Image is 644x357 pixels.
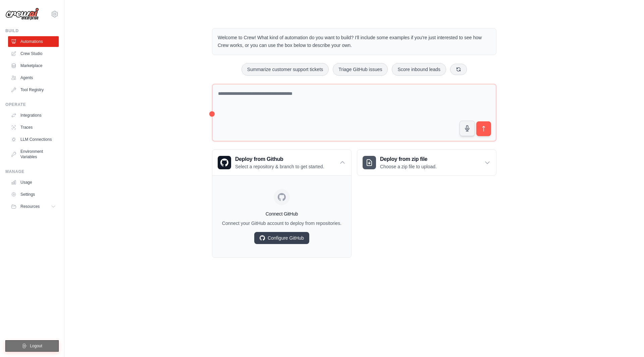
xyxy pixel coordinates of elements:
[218,211,346,217] h4: Connect GitHub
[5,340,59,352] button: Logout
[8,72,59,83] a: Agents
[30,343,42,349] span: Logout
[8,201,59,212] button: Resources
[380,155,437,163] h3: Deploy from zip file
[8,146,59,162] a: Environment Variables
[218,220,346,227] p: Connect your GitHub account to deploy from repositories.
[241,63,329,76] button: Summarize customer support tickets
[380,163,437,170] p: Choose a zip file to upload.
[8,36,59,47] a: Automations
[8,110,59,121] a: Integrations
[8,60,59,71] a: Marketplace
[20,204,40,209] span: Resources
[5,28,59,34] div: Build
[8,177,59,188] a: Usage
[235,155,324,163] h3: Deploy from Github
[5,8,39,20] img: Logo
[8,84,59,95] a: Tool Registry
[5,102,59,107] div: Operate
[8,48,59,59] a: Crew Studio
[8,134,59,145] a: LLM Connections
[8,122,59,133] a: Traces
[333,63,388,76] button: Triage GitHub issues
[218,34,491,49] p: Welcome to Crew! What kind of automation do you want to build? I'll include some examples if you'...
[8,189,59,200] a: Settings
[392,63,446,76] button: Score inbound leads
[235,163,324,170] p: Select a repository & branch to get started.
[254,232,309,244] a: Configure GitHub
[5,169,59,174] div: Manage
